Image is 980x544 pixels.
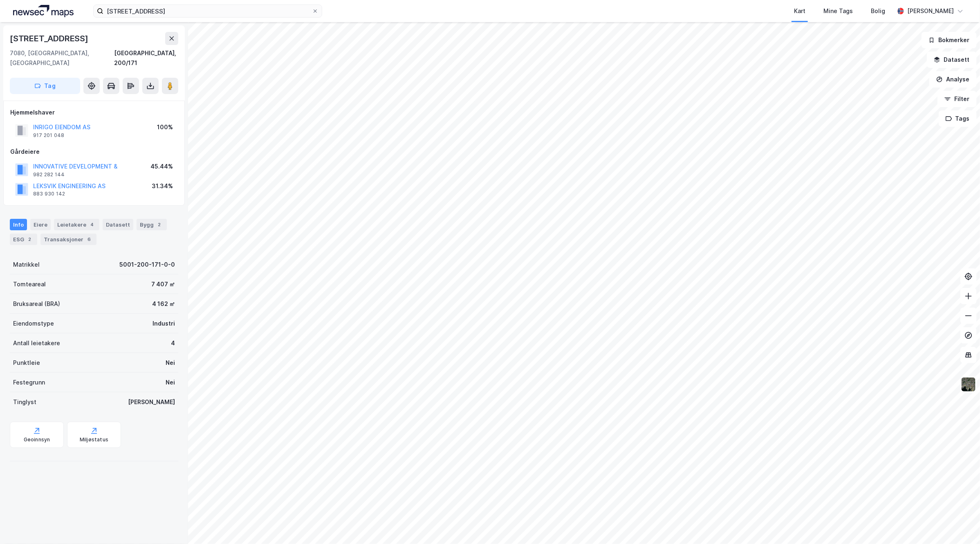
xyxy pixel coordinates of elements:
div: Datasett [103,219,133,230]
div: ESG [10,234,37,245]
div: Gårdeiere [10,147,178,157]
div: 917 201 048 [33,132,64,139]
button: Bokmerker [922,32,977,48]
div: Info [10,219,27,230]
div: Tomteareal [13,279,46,289]
iframe: Chat Widget [939,505,980,544]
div: [PERSON_NAME] [128,397,175,407]
div: Festegrunn [13,378,45,387]
button: Filter [937,91,977,107]
div: 6 [85,235,93,243]
div: 45.44% [150,162,173,171]
div: 4 162 ㎡ [152,299,175,309]
div: Kart [794,6,805,16]
div: Nei [166,358,175,368]
div: Bruksareal (BRA) [13,299,60,309]
div: Industri [152,319,175,328]
div: 7 407 ㎡ [151,279,175,289]
div: 5001-200-171-0-0 [119,260,175,270]
div: [GEOGRAPHIC_DATA], 200/171 [114,48,178,68]
div: [STREET_ADDRESS] [10,32,90,45]
button: Tags [939,110,977,127]
div: Mine Tags [823,6,853,16]
button: Tag [10,78,80,94]
div: 100% [157,122,173,132]
div: Nei [166,378,175,387]
div: Matrikkel [13,260,40,270]
div: Antall leietakere [13,338,60,348]
div: Transaksjoner [40,234,96,245]
div: 31.34% [152,181,173,191]
div: 883 930 142 [33,191,65,197]
div: 982 282 144 [33,171,65,178]
div: 2 [155,220,164,229]
div: 4 [171,338,175,348]
div: Geoinnsyn [24,436,50,443]
div: [PERSON_NAME] [907,6,954,16]
div: Hjemmelshaver [10,108,178,117]
button: Analyse [929,71,977,88]
input: Søk på adresse, matrikkel, gårdeiere, leietakere eller personer [103,5,312,17]
img: logo.a4113a55bc3d86da70a041830d287a7e.svg [13,5,74,17]
button: Datasett [927,52,977,68]
div: Bygg [137,219,167,230]
div: 4 [88,220,96,229]
img: 9k= [961,377,976,392]
div: Punktleie [13,358,40,368]
div: Leietakere [54,219,99,230]
div: Eiere [30,219,51,230]
div: 7080, [GEOGRAPHIC_DATA], [GEOGRAPHIC_DATA] [10,48,114,68]
div: Bolig [871,6,885,16]
div: Tinglyst [13,397,36,407]
div: Eiendomstype [13,319,54,328]
div: 2 [26,235,34,243]
div: Miljøstatus [80,436,108,443]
